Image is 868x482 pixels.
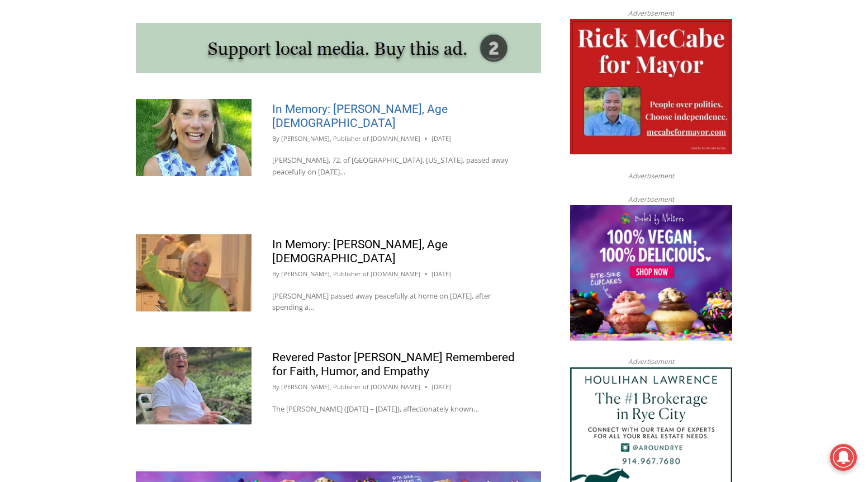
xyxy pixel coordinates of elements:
[292,111,518,136] span: Intern @ [DOMAIN_NAME]
[431,382,451,392] time: [DATE]
[617,194,685,205] span: Advertisement
[272,154,520,178] p: [PERSON_NAME], 72, of [GEOGRAPHIC_DATA], [US_STATE], passed away peacefully on [DATE]…
[617,8,685,18] span: Advertisement
[272,269,279,279] span: By
[431,269,451,279] time: [DATE]
[136,23,541,73] img: support local media, buy this ad
[281,270,420,278] a: [PERSON_NAME], Publisher of [DOMAIN_NAME]
[272,102,448,130] a: In Memory: [PERSON_NAME], Age [DEMOGRAPHIC_DATA]
[617,171,685,181] span: Advertisement
[272,351,515,378] a: Revered Pastor [PERSON_NAME] Remembered for Faith, Humor, and Empathy
[136,99,252,176] img: Obituary - Maryanne Bardwil Lynch IMG_5518
[272,238,448,265] a: In Memory: [PERSON_NAME], Age [DEMOGRAPHIC_DATA]
[272,134,279,144] span: By
[281,134,420,143] a: [PERSON_NAME], Publisher of [DOMAIN_NAME]
[272,382,279,392] span: By
[282,1,528,108] div: "The first chef I interviewed talked about coming to [GEOGRAPHIC_DATA] from [GEOGRAPHIC_DATA] in ...
[136,234,252,311] img: Obituary - Barbara defrondeville
[272,403,520,415] p: The [PERSON_NAME] ([DATE] – [DATE]), affectionately known…
[272,290,520,314] p: [PERSON_NAME] passed away peacefully at home on [DATE], after spending a…
[136,347,252,424] img: Obituary - Donald Poole - 2
[570,19,732,154] img: McCabe for Mayor
[269,108,542,139] a: Intern @ [DOMAIN_NAME]
[570,205,732,341] img: Baked by Melissa
[431,134,451,144] time: [DATE]
[281,382,420,391] a: [PERSON_NAME], Publisher of [DOMAIN_NAME]
[617,356,685,367] span: Advertisement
